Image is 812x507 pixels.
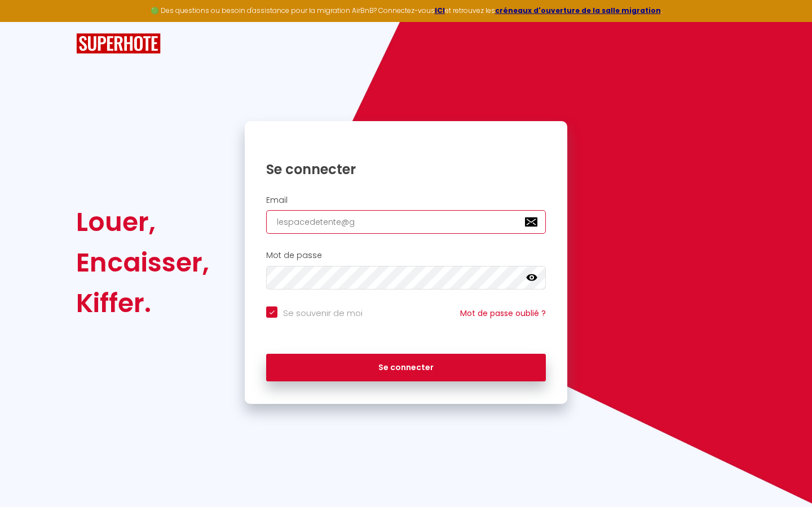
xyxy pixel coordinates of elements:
[495,6,661,15] a: créneaux d'ouverture de la salle migration
[76,283,209,323] div: Kiffer.
[76,202,209,242] div: Louer,
[9,5,43,38] button: Ouvrir le widget de chat LiveChat
[435,6,445,15] a: ICI
[266,354,546,382] button: Se connecter
[460,308,546,319] a: Mot de passe oublié ?
[266,161,546,178] h1: Se connecter
[76,242,209,283] div: Encaisser,
[266,210,546,234] input: Ton Email
[266,251,546,260] h2: Mot de passe
[76,33,161,54] img: SuperHote logo
[266,195,546,205] h2: Email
